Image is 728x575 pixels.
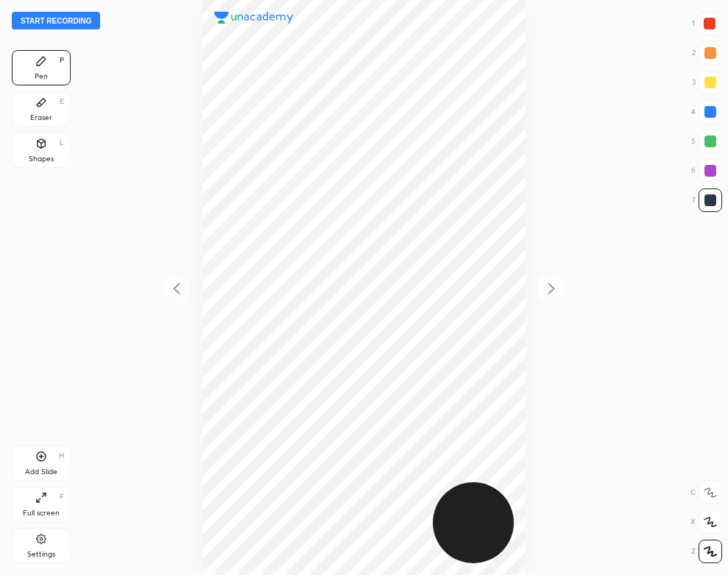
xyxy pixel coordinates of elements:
div: Add Slide [25,468,57,476]
div: 3 [692,71,722,94]
img: logo.38c385cc.svg [214,12,294,24]
button: Start recording [12,12,100,29]
div: Shapes [29,155,54,163]
div: H [59,452,64,459]
div: C [690,481,722,504]
div: X [690,510,722,534]
div: 5 [691,130,722,153]
div: Eraser [30,114,52,121]
div: 2 [692,41,722,65]
div: E [60,98,64,105]
div: Pen [35,73,48,80]
div: L [60,139,64,147]
div: F [60,493,64,501]
div: 6 [691,159,722,183]
div: 1 [692,12,721,35]
div: 7 [692,188,722,212]
div: Z [691,540,722,563]
div: P [60,57,64,64]
div: 4 [691,100,722,124]
div: Full screen [23,509,60,517]
div: Settings [27,551,55,558]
